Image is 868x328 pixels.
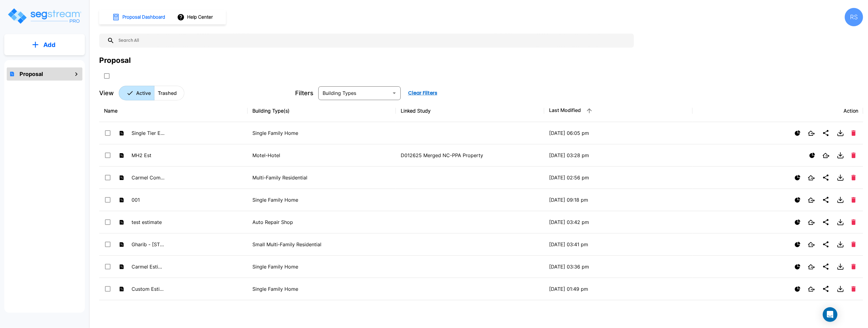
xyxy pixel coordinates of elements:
[849,261,858,272] button: Delete
[805,284,817,294] button: Open New Tab
[805,128,817,138] button: Open New Tab
[805,195,817,205] button: Open New Tab
[136,89,151,97] p: Active
[820,216,832,228] button: Share
[834,216,847,228] button: Download
[792,195,803,205] button: Show Ranges
[693,100,863,122] th: Action
[104,107,243,114] div: Name
[119,86,154,100] button: Active
[834,261,847,273] button: Download
[252,241,391,248] p: Small Multi-Family Residential
[805,262,817,272] button: Open New Tab
[122,14,165,21] h1: Proposal Dashboard
[549,218,688,226] p: [DATE] 03:42 pm
[805,217,817,227] button: Open New Tab
[820,283,832,295] button: Share
[114,34,631,48] input: Search All
[396,100,544,122] th: Linked Study
[20,70,43,78] h1: Proposal
[110,11,168,23] button: Proposal Dashboard
[820,171,832,184] button: Share
[43,40,56,49] p: Add
[252,196,391,204] p: Single Family Home
[834,194,847,206] button: Download
[401,152,539,159] p: D012625 Merged NC-PPA Property
[823,307,837,322] div: Open Intercom Messenger
[132,218,165,226] p: test estimate
[406,87,440,99] button: Clear Filters
[834,127,847,139] button: Download
[176,11,215,23] button: Help Center
[154,86,184,100] button: Trashed
[99,88,114,98] p: View
[101,70,113,82] button: SelectAll
[792,128,803,139] button: Show Ranges
[834,149,847,161] button: Download
[549,196,688,204] p: [DATE] 09:18 pm
[845,8,863,26] div: RS
[252,152,391,159] p: Motel-Hotel
[252,129,391,137] p: Single Family Home
[849,172,858,183] button: Delete
[252,285,391,293] p: Single Family Home
[807,150,818,161] button: Show Ranges
[849,195,858,205] button: Delete
[252,174,391,181] p: Multi-Family Residential
[132,174,165,181] p: Carmel Complex Estimate 2
[834,283,847,295] button: Download
[549,129,688,137] p: [DATE] 06:05 pm
[132,285,165,293] p: Custom Estimate
[549,285,688,293] p: [DATE] 01:49 pm
[4,36,85,54] button: Add
[805,240,817,250] button: Open New Tab
[792,217,803,228] button: Show Ranges
[820,238,832,251] button: Share
[119,86,184,100] div: Platform
[834,171,847,184] button: Download
[820,150,832,160] button: Open New Tab
[248,100,396,122] th: Building Type(s)
[849,128,858,138] button: Delete
[132,152,165,159] p: MH2 Est
[132,263,165,270] p: Carmel Estimate 1
[792,172,803,183] button: Show Ranges
[549,241,688,248] p: [DATE] 03:41 pm
[252,218,391,226] p: Auto Repair Shop
[805,173,817,183] button: Open New Tab
[132,241,165,248] p: Gharib - [STREET_ADDRESS]
[390,89,399,97] button: Open
[549,263,688,270] p: [DATE] 03:36 pm
[320,89,389,97] input: Building Types
[849,284,858,294] button: Delete
[834,238,847,251] button: Download
[792,261,803,272] button: Show Ranges
[99,55,131,66] div: Proposal
[158,89,177,97] p: Trashed
[849,150,858,160] button: Delete
[252,263,391,270] p: Single Family Home
[820,194,832,206] button: Share
[849,239,858,250] button: Delete
[820,261,832,273] button: Share
[132,196,165,204] p: 001
[820,127,832,139] button: Share
[132,129,165,137] p: Single Tier Estimate
[544,100,693,122] th: Last Modified
[849,217,858,227] button: Delete
[792,284,803,294] button: Show Ranges
[295,88,313,98] p: Filters
[549,152,688,159] p: [DATE] 03:28 pm
[792,239,803,250] button: Show Ranges
[7,7,82,25] img: Logo
[549,174,688,181] p: [DATE] 02:56 pm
